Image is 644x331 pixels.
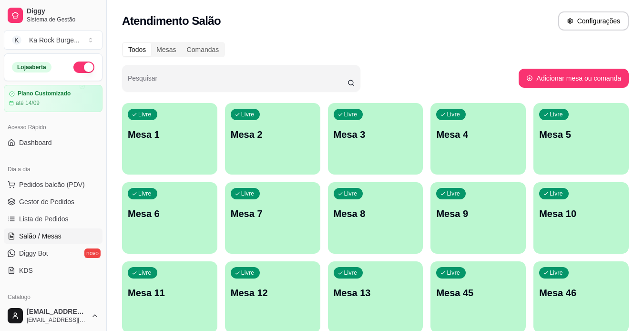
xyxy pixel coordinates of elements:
p: Mesa 12 [231,286,315,300]
button: LivreMesa 4 [430,103,526,175]
p: Mesa 11 [128,286,212,300]
p: Mesa 1 [128,128,212,141]
p: Livre [550,269,563,277]
a: KDS [4,263,102,278]
button: LivreMesa 7 [225,182,320,254]
span: [EMAIL_ADDRESS][DOMAIN_NAME] [27,316,87,324]
p: Livre [447,190,460,197]
a: DiggySistema de Gestão [4,4,102,27]
p: Mesa 46 [539,286,623,300]
span: Pedidos balcão (PDV) [19,180,85,189]
h2: Atendimento Salão [122,13,221,29]
span: K [12,35,21,45]
span: Diggy Bot [19,248,48,258]
div: Catálogo [4,290,102,305]
p: Livre [344,190,358,197]
span: Sistema de Gestão [27,16,99,23]
p: Livre [138,190,152,197]
span: KDS [19,266,33,275]
button: LivreMesa 3 [328,103,423,175]
p: Mesa 7 [231,207,315,220]
p: Mesa 45 [436,286,520,300]
p: Livre [241,190,255,197]
div: Todos [123,43,151,56]
p: Livre [447,111,460,118]
button: LivreMesa 2 [225,103,320,175]
div: Comandas [182,43,225,56]
span: Salão / Mesas [19,231,61,241]
div: Acesso Rápido [4,120,102,135]
p: Livre [447,269,460,277]
div: Ka Rock Burge ... [29,35,80,45]
span: Gestor de Pedidos [19,197,74,207]
p: Mesa 5 [539,128,623,141]
p: Mesa 2 [231,128,315,141]
button: Configurações [558,11,629,31]
button: LivreMesa 10 [533,182,629,254]
button: Alterar Status [73,62,94,73]
article: Plano Customizado [18,90,71,97]
a: Lista de Pedidos [4,211,102,227]
input: Pesquisar [128,77,348,87]
p: Livre [138,269,152,277]
span: Dashboard [19,138,52,147]
p: Mesa 13 [334,286,418,300]
button: Select a team [4,31,102,50]
a: Salão / Mesas [4,228,102,244]
p: Mesa 10 [539,207,623,220]
a: Diggy Botnovo [4,246,102,261]
p: Livre [550,190,563,197]
p: Mesa 6 [128,207,212,220]
p: Livre [344,269,358,277]
span: Lista de Pedidos [19,214,69,224]
span: Diggy [27,7,99,16]
p: Mesa 3 [334,128,418,141]
button: LivreMesa 8 [328,182,423,254]
article: até 14/09 [16,99,40,107]
button: LivreMesa 9 [430,182,526,254]
p: Livre [241,269,255,277]
button: Pedidos balcão (PDV) [4,177,102,192]
a: Dashboard [4,135,102,150]
p: Livre [550,111,563,118]
div: Loja aberta [12,62,51,72]
button: LivreMesa 5 [533,103,629,175]
a: Gestor de Pedidos [4,194,102,209]
button: [EMAIL_ADDRESS][DOMAIN_NAME][EMAIL_ADDRESS][DOMAIN_NAME] [4,304,102,327]
p: Livre [241,111,255,118]
button: LivreMesa 6 [122,182,217,254]
a: Plano Customizadoaté 14/09 [4,85,102,112]
p: Mesa 4 [436,128,520,141]
p: Mesa 8 [334,207,418,220]
p: Livre [138,111,152,118]
p: Livre [344,111,358,118]
div: Mesas [151,43,181,56]
span: [EMAIL_ADDRESS][DOMAIN_NAME] [27,308,87,316]
div: Dia a dia [4,162,102,177]
button: LivreMesa 1 [122,103,217,175]
button: Adicionar mesa ou comanda [519,69,629,88]
p: Mesa 9 [436,207,520,220]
